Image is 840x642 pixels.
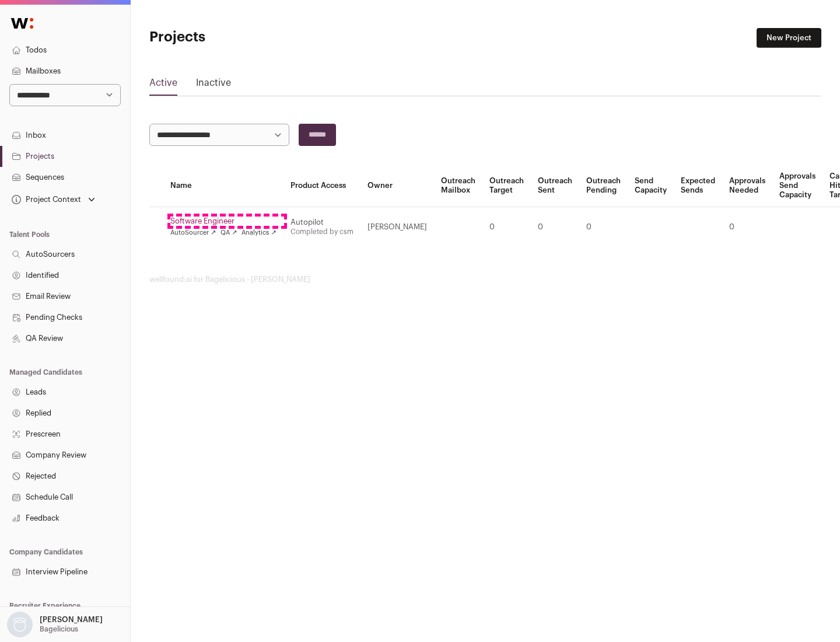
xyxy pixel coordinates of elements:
[283,165,360,207] th: Product Access
[579,165,628,207] th: Outreach Pending
[40,615,103,624] p: [PERSON_NAME]
[482,165,531,207] th: Outreach Target
[434,165,482,207] th: Outreach Mailbox
[5,612,105,637] button: Open dropdown
[674,165,722,207] th: Expected Sends
[163,165,283,207] th: Name
[149,275,821,284] footer: wellfound:ai for Bagelicious - [PERSON_NAME]
[7,612,33,637] img: nopic.png
[196,76,231,95] a: Inactive
[531,165,579,207] th: Outreach Sent
[170,217,276,226] a: Software Engineer
[360,165,434,207] th: Owner
[170,228,216,238] a: AutoSourcer ↗
[220,228,237,238] a: QA ↗
[5,12,40,35] img: Wellfound
[772,165,822,207] th: Approvals Send Capacity
[40,624,78,634] p: Bagelicious
[531,207,579,247] td: 0
[9,191,97,208] button: Open dropdown
[722,165,772,207] th: Approvals Needed
[722,207,772,247] td: 0
[757,28,821,48] a: New Project
[579,207,628,247] td: 0
[482,207,531,247] td: 0
[149,28,373,47] h1: Projects
[360,207,434,247] td: [PERSON_NAME]
[290,218,353,227] div: Autopilot
[149,76,177,95] a: Active
[242,228,276,238] a: Analytics ↗
[290,228,353,235] a: Completed by csm
[9,195,81,204] div: Project Context
[628,165,674,207] th: Send Capacity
